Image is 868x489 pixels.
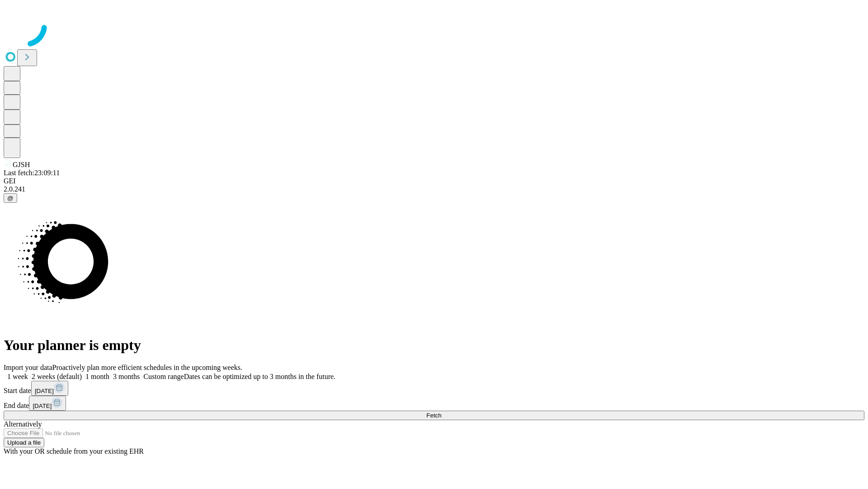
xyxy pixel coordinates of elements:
[7,195,14,201] span: @
[4,177,864,185] div: GEI
[4,364,52,371] span: Import your data
[4,447,144,455] span: With your OR schedule from your existing EHR
[4,396,864,411] div: End date
[33,403,52,409] span: [DATE]
[32,373,82,380] span: 2 weeks (default)
[4,169,60,177] span: Last fetch: 23:09:11
[35,388,54,394] span: [DATE]
[4,193,17,203] button: @
[4,420,42,428] span: Alternatively
[29,396,66,411] button: [DATE]
[4,411,864,420] button: Fetch
[13,161,30,168] span: GJSH
[143,373,184,380] span: Custom range
[52,364,242,371] span: Proactively plan more efficient schedules in the upcoming weeks.
[113,373,140,380] span: 3 months
[4,337,864,354] h1: Your planner is empty
[4,438,44,447] button: Upload a file
[85,373,109,380] span: 1 month
[184,373,335,380] span: Dates can be optimized up to 3 months in the future.
[31,381,68,396] button: [DATE]
[426,412,441,419] span: Fetch
[7,373,28,380] span: 1 week
[4,381,864,396] div: Start date
[4,185,864,193] div: 2.0.241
